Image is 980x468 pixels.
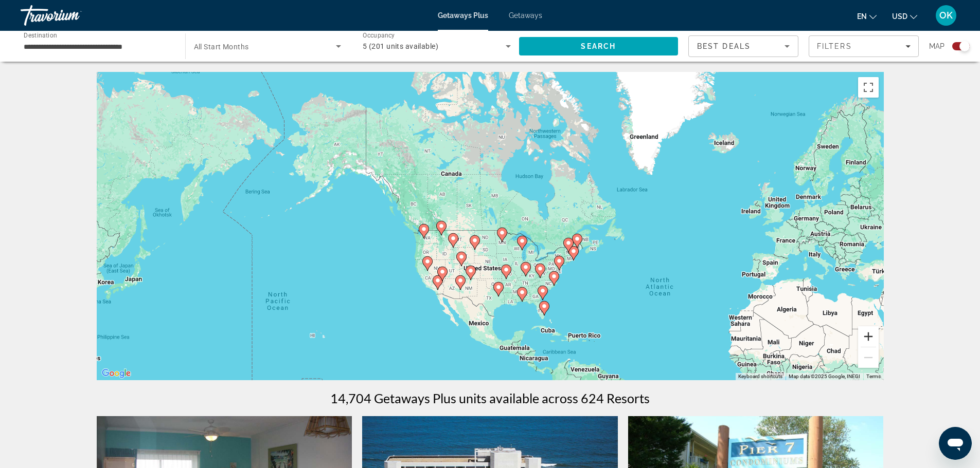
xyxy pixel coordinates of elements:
[866,373,881,379] a: Terms (opens in new tab)
[438,11,488,20] a: Getaways Plus
[697,40,790,52] mat-select: Sort by
[939,10,953,21] span: OK
[809,35,919,57] button: Filters
[330,390,650,406] h1: 14,704 Getaways Plus units available across 624 Resorts
[789,373,860,379] span: Map data ©2025 Google, INEGI
[857,9,877,24] button: Change language
[363,42,438,50] span: 5 (201 units available)
[519,37,679,55] button: Search
[24,41,172,53] input: Select destination
[509,11,542,20] a: Getaways
[939,427,972,460] iframe: Button to launch messaging window
[929,39,945,53] span: Map
[857,12,867,21] span: en
[858,326,879,347] button: Zoom in
[892,12,907,21] span: USD
[697,42,751,50] span: Best Deals
[858,347,879,368] button: Zoom out
[892,9,917,24] button: Change currency
[817,42,852,50] span: Filters
[21,2,123,29] a: Travorium
[738,373,782,380] button: Keyboard shortcuts
[363,32,395,39] span: Occupancy
[581,42,616,50] span: Search
[24,31,57,39] span: Destination
[933,5,959,26] button: User Menu
[99,367,133,380] img: Google
[858,77,879,98] button: Toggle fullscreen view
[99,367,133,380] a: Open this area in Google Maps (opens a new window)
[194,43,249,51] span: All Start Months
